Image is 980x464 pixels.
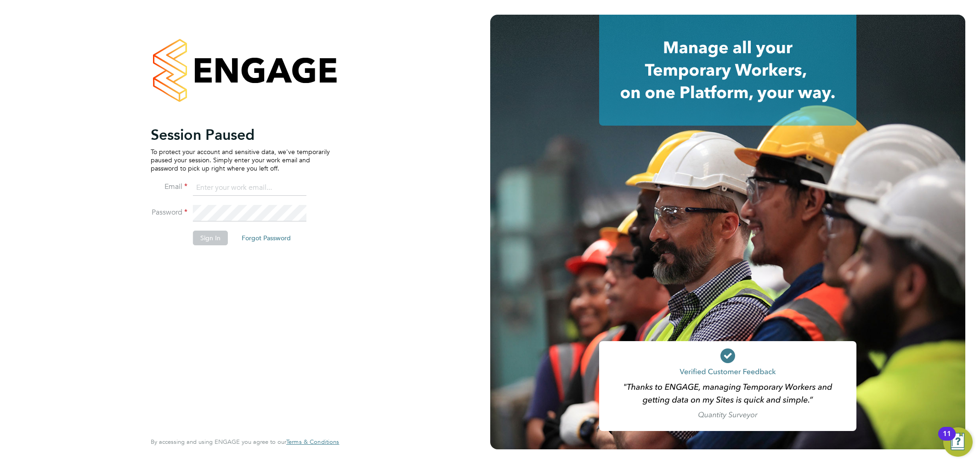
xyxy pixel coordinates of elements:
[943,434,951,446] div: 11
[151,208,187,217] label: Password
[234,231,298,245] button: Forgot Password
[943,427,973,457] button: Open Resource Center, 11 new notifications
[151,148,330,173] p: To protect your account and sensitive data, we've temporarily paused your session. Simply enter y...
[193,180,306,196] input: Enter your work email...
[193,231,228,245] button: Sign In
[286,438,339,446] a: Terms & Conditions
[151,438,339,446] span: By accessing and using ENGAGE you agree to our
[151,126,330,144] h2: Session Paused
[151,182,187,192] label: Email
